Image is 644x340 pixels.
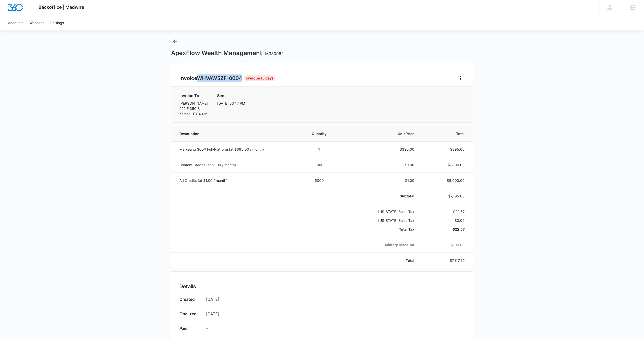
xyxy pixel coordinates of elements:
p: [PERSON_NAME] 922 E 350 S Kamas , UT 84036 [179,101,208,116]
div: Domain: [DOMAIN_NAME] [13,13,55,17]
a: Settings [47,15,67,30]
p: $7,117.57 [426,258,465,263]
span: WHVAW5ZF-0004 [197,75,242,81]
p: $100.00 [426,242,465,247]
img: tab_domain_overview_orange.svg [14,29,18,33]
a: Websites [26,15,47,30]
p: Content Credits (at $1.00 / month) [179,162,291,167]
h3: Created [179,296,201,304]
h2: Invoice [179,74,244,82]
span: M330962 [265,51,284,56]
p: $22.57 [426,209,465,214]
p: Total [347,258,414,263]
p: [DATE] 03:17 PM [217,101,245,106]
p: [DATE] [206,311,465,317]
h3: Finalized [179,311,201,318]
div: Domain Overview [19,30,45,33]
p: $395.00 [426,147,465,152]
img: logo_orange.svg [8,8,12,12]
p: Marketing 360® Full-Platform (at $395.00 / month) [179,147,291,152]
h3: Paid [179,325,201,333]
h3: Invoice To [179,93,208,99]
p: $0.00 [426,218,465,223]
span: Description [179,131,291,136]
div: v 4.0.25 [14,8,25,12]
button: Back [171,37,179,45]
p: Ad Credits (at $1.00 / month) [179,178,291,183]
p: Subtotal [347,193,414,199]
p: [US_STATE] Sales Tax [347,209,414,214]
td: 5000 [297,173,341,188]
span: Quantity [303,131,335,136]
td: 1 [297,141,341,157]
p: Military Discount [347,242,414,247]
p: $7,195.00 [426,193,465,199]
div: Overdue 15 Days [244,75,275,81]
a: Accounts [5,15,26,30]
p: $395.00 [347,147,414,152]
p: [DATE] [206,296,465,302]
span: Unit Price [347,131,414,136]
p: $1.00 [347,178,414,183]
p: $1,800.00 [426,162,465,167]
span: Total [426,131,465,136]
p: $1.00 [347,162,414,167]
button: Home [457,74,465,82]
p: - [206,325,465,331]
div: Keywords by Traffic [56,30,85,33]
h1: ApexFlow Wealth Management [171,49,284,57]
p: [US_STATE] Sales Tax [347,218,414,223]
p: Total Tax [347,227,414,232]
p: $22.57 [426,227,465,232]
img: tab_keywords_by_traffic_grey.svg [50,29,54,33]
td: 1800 [297,157,341,173]
p: $5,000.00 [426,178,465,183]
h3: Sent [217,93,245,99]
img: website_grey.svg [8,13,12,17]
h2: Details [179,283,465,290]
span: Backoffice | Madwire [38,5,84,10]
